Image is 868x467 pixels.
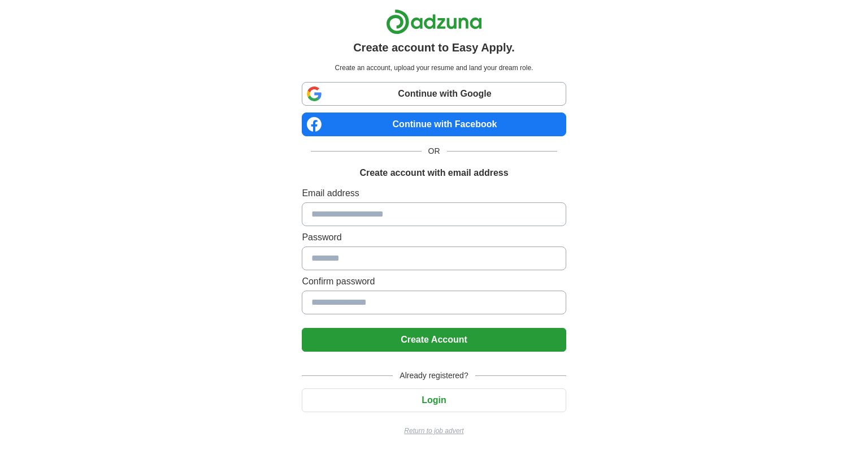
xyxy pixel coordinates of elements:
button: Login [302,388,566,412]
a: Login [302,395,566,405]
p: Create an account, upload your resume and land your dream role. [304,63,563,73]
label: Password [302,231,566,244]
a: Continue with Facebook [302,113,566,136]
label: Email address [302,187,566,200]
h1: Create account with email address [359,166,508,180]
span: Already registered? [393,370,475,382]
span: OR [422,145,447,157]
a: Continue with Google [302,82,566,106]
button: Create Account [302,328,566,352]
a: Return to job advert [302,426,566,436]
img: Adzuna logo [386,9,482,34]
h1: Create account to Easy Apply. [353,39,515,56]
label: Confirm password [302,275,566,288]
